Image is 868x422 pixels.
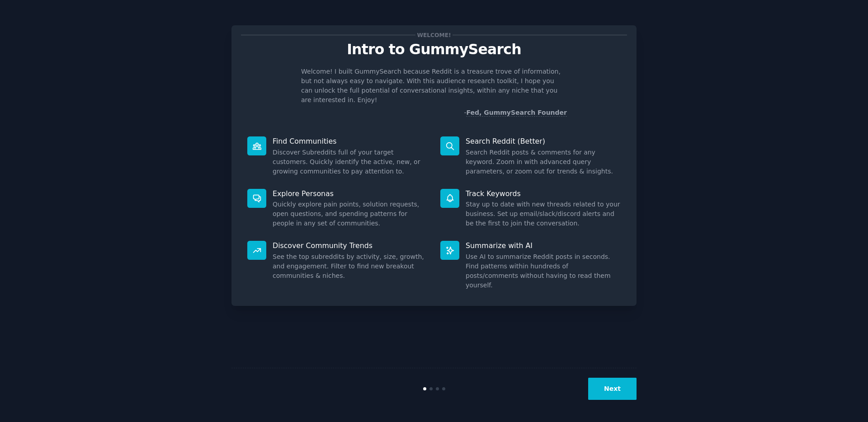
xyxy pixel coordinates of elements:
p: Welcome! I built GummySearch because Reddit is a treasure trove of information, but not always ea... [301,67,567,105]
p: Track Keywords [466,189,621,198]
dd: Quickly explore pain points, solution requests, open questions, and spending patterns for people ... [273,200,428,228]
span: Welcome! [415,30,453,40]
a: Fed, GummySearch Founder [466,109,567,117]
p: Search Reddit (Better) [466,136,621,146]
p: Intro to GummySearch [241,42,627,57]
dd: Search Reddit posts & comments for any keyword. Zoom in with advanced query parameters, or zoom o... [466,148,621,176]
p: Explore Personas [273,189,428,198]
p: Find Communities [273,136,428,146]
div: - [464,108,567,117]
dd: See the top subreddits by activity, size, growth, and engagement. Filter to find new breakout com... [273,252,428,281]
p: Discover Community Trends [273,241,428,250]
p: Summarize with AI [466,241,621,250]
dd: Stay up to date with new threads related to your business. Set up email/slack/discord alerts and ... [466,200,621,228]
dd: Discover Subreddits full of your target customers. Quickly identify the active, new, or growing c... [273,148,428,176]
button: Next [588,378,637,400]
dd: Use AI to summarize Reddit posts in seconds. Find patterns within hundreds of posts/comments with... [466,252,621,290]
